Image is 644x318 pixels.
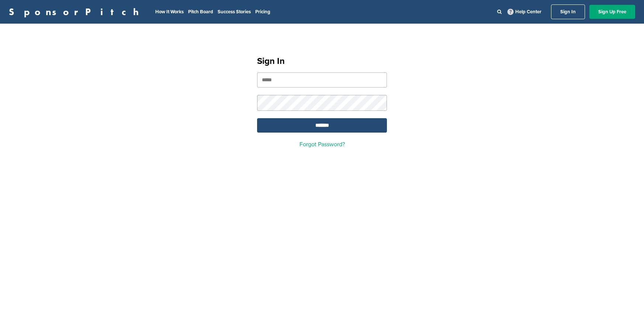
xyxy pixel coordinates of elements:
a: Sign Up Free [589,5,635,19]
h1: Sign In [257,55,387,68]
a: Success Stories [218,9,251,15]
a: How It Works [155,9,184,15]
a: Sign In [551,4,585,19]
a: Forgot Password? [300,141,345,148]
a: Pitch Board [188,9,213,15]
a: SponsorPitch [9,7,143,17]
a: Pricing [255,9,270,15]
a: Help Center [506,7,543,16]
